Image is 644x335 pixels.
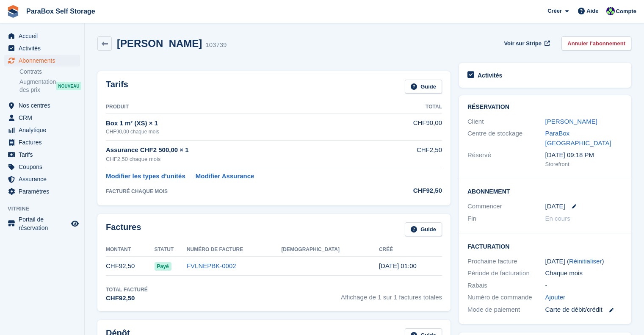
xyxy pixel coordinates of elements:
span: Vitrine [8,205,84,213]
a: Augmentation des prix NOUVEAU [19,78,80,94]
td: CHF90,00 [387,114,442,140]
div: Période de facturation [467,269,545,278]
div: [DATE] ( ) [545,257,623,266]
h2: Factures [106,222,141,236]
a: Modifier Assurance [196,172,254,181]
a: FVLNEPBK-0002 [187,262,236,269]
span: Analytique [19,124,69,136]
td: CHF2,50 [387,141,442,168]
div: FACTURÉ CHAQUE MOIS [106,188,387,195]
div: Carte de débit/crédit [545,305,623,315]
a: menu [4,136,80,148]
span: Accueil [19,30,69,42]
a: menu [4,42,80,54]
a: menu [4,173,80,185]
a: menu [4,161,80,173]
div: [DATE] 09:18 PM [545,150,623,160]
div: CHF2,50 chaque mois [106,155,387,163]
div: Commencer [467,202,545,211]
div: Prochaine facture [467,257,545,266]
span: Compte [616,7,636,16]
a: Contrats [19,68,80,76]
div: Numéro de commande [467,293,545,302]
a: menu [4,124,80,136]
h2: [PERSON_NAME] [117,38,202,49]
span: Paramètres [19,185,69,197]
div: Centre de stockage [467,129,545,148]
a: ParaBox [GEOGRAPHIC_DATA] [545,130,611,147]
a: Réinitialiser [569,257,602,265]
div: CHF92,50 [387,186,442,196]
div: 103739 [205,40,227,50]
div: Client [467,117,545,127]
span: Activités [19,42,69,54]
span: Factures [19,136,69,148]
time: 2025-08-29 23:00:00 UTC [545,202,565,211]
span: Coupons [19,161,69,173]
a: menu [4,30,80,42]
h2: Tarifs [106,80,128,94]
th: Créé [379,243,442,257]
div: Réservé [467,150,545,168]
span: Aide [586,7,598,15]
a: menu [4,185,80,197]
span: Abonnements [19,55,69,66]
div: Box 1 m² (XS) × 1 [106,119,387,128]
th: [DEMOGRAPHIC_DATA] [281,243,379,257]
div: Total facturé [106,286,148,293]
span: Créer [547,7,562,15]
th: Produit [106,100,387,114]
div: Mode de paiement [467,305,545,315]
span: Tarifs [19,149,69,161]
span: Payé [155,262,171,271]
div: NOUVEAU [56,82,81,90]
div: - [545,281,623,291]
h2: Réservation [467,104,623,111]
th: Numéro de facture [187,243,281,257]
time: 2025-08-29 23:00:57 UTC [379,262,417,269]
span: Voir sur Stripe [504,39,542,48]
a: Ajouter [545,293,566,302]
span: CRM [19,112,69,124]
div: CHF92,50 [106,293,148,303]
span: Affichage de 1 sur 1 factures totales [341,286,442,303]
th: Statut [155,243,187,257]
div: Fin [467,214,545,224]
a: Boutique d'aperçu [70,219,80,229]
a: menu [4,215,80,232]
th: Montant [106,243,155,257]
th: Total [387,100,442,114]
a: menu [4,55,80,66]
span: Portail de réservation [19,215,69,232]
div: Storefront [545,160,623,169]
td: CHF92,50 [106,257,155,276]
a: ParaBox Self Storage [23,4,99,18]
h2: Activités [478,72,502,79]
img: stora-icon-8386f47178a22dfd0bd8f6a31ec36ba5ce8667c1dd55bd0f319d3a0aa187defe.svg [7,5,19,18]
span: Augmentation des prix [19,78,56,94]
h2: Abonnement [467,187,623,195]
a: menu [4,149,80,161]
div: Rabais [467,281,545,291]
a: [PERSON_NAME] [545,118,597,125]
h2: Facturation [467,242,623,250]
span: Nos centres [19,100,69,111]
div: CHF90,00 chaque mois [106,128,387,136]
a: Modifier les types d'unités [106,172,185,181]
a: Annuler l'abonnement [561,36,631,50]
a: menu [4,100,80,111]
a: menu [4,112,80,124]
img: Tess Bédat [606,7,615,15]
div: Chaque mois [545,269,623,278]
span: En cours [545,215,570,222]
a: Guide [405,80,442,94]
div: Assurance CHF2 500,00 × 1 [106,145,387,155]
span: Assurance [19,173,69,185]
a: Voir sur Stripe [500,36,551,50]
a: Guide [405,222,442,236]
